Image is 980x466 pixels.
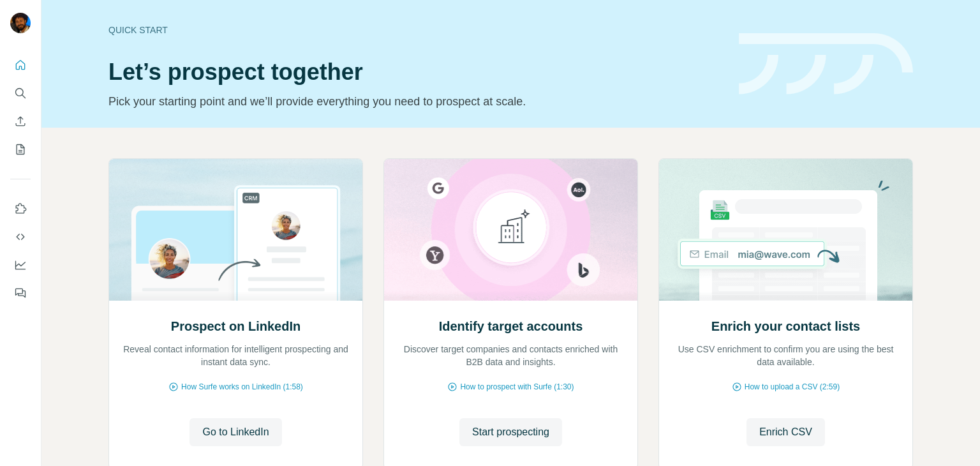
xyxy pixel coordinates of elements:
img: Avatar [10,13,31,33]
button: Feedback [10,282,31,304]
button: Enrich CSV [10,110,31,133]
span: How to upload a CSV (2:59) [745,381,840,393]
button: Go to LinkedIn [189,418,281,446]
p: Reveal contact information for intelligent prospecting and instant data sync. [122,343,350,368]
button: Start prospecting [459,418,562,446]
img: Enrich your contact lists [658,159,913,301]
button: Enrich CSV [746,418,825,446]
button: Use Surfe on LinkedIn [10,197,31,220]
span: Go to LinkedIn [202,425,269,440]
p: Pick your starting point and we’ll provide everything you need to prospect at scale. [108,93,724,110]
span: Start prospecting [472,425,549,440]
img: banner [739,33,913,95]
img: Prospect on LinkedIn [108,159,363,301]
button: Quick start [10,54,31,77]
button: Use Surfe API [10,225,31,248]
h2: Enrich your contact lists [711,317,860,335]
button: My lists [10,138,31,161]
div: Quick start [108,24,724,36]
img: Identify target accounts [383,159,638,301]
h1: Let’s prospect together [108,59,724,85]
span: How Surfe works on LinkedIn (1:58) [181,381,303,393]
span: Enrich CSV [759,425,812,440]
h2: Prospect on LinkedIn [171,317,301,335]
button: Search [10,82,31,105]
p: Discover target companies and contacts enriched with B2B data and insights. [397,343,625,368]
h2: Identify target accounts [439,317,583,335]
span: How to prospect with Surfe (1:30) [460,381,574,393]
button: Dashboard [10,253,31,276]
p: Use CSV enrichment to confirm you are using the best data available. [672,343,900,368]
